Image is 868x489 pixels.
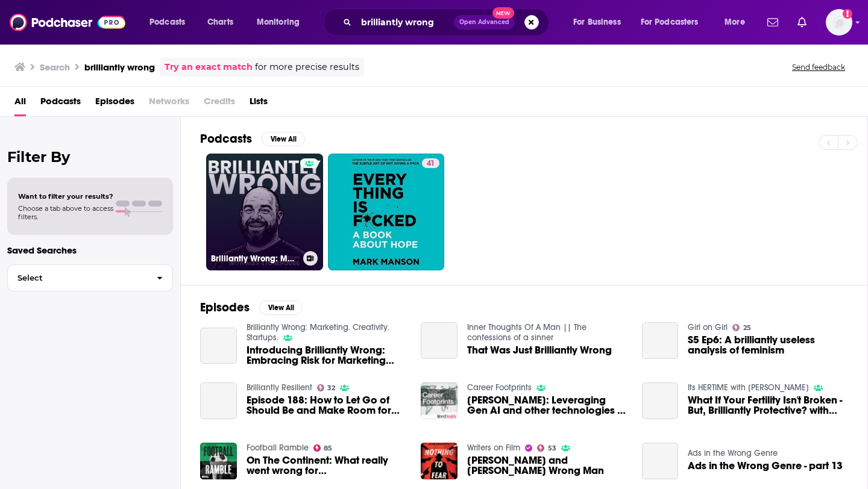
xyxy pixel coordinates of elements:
button: open menu [141,13,201,32]
a: 53 [537,444,556,452]
button: Send feedback [788,62,849,72]
a: EpisodesView All [200,300,303,315]
a: Football Ramble [247,443,309,453]
svg: Add a profile image [843,9,852,19]
span: Monitoring [257,14,300,31]
span: Podcasts [149,14,185,31]
img: Podchaser - Follow, Share and Rate Podcasts [10,11,125,34]
a: What If Your Fertility Isn't Broken - But, Brilliantly Protective? with Dr. Aumatma Simmons EP306 [642,382,679,419]
a: Brilliantly Wrong: Marketing. Creativity. Startups. [247,322,389,343]
span: What If Your Fertility Isn't Broken - But, Brilliantly Protective? with [PERSON_NAME] EP306 [688,395,848,416]
a: S5 Ep6: A brilliantly useless analysis of feminism [642,322,679,359]
img: User Profile [826,9,852,36]
span: More [725,14,745,31]
a: Ads in the Wrong Genre - part 13 [688,461,843,471]
img: On The Continent: What really went wrong for Italy? [200,443,237,479]
span: 53 [548,446,556,451]
img: Jason Isralowitz and Hitchcock's Wrong Man [421,443,458,479]
h3: brilliantly wrong [84,61,155,73]
a: That Was Just Brilliantly Wrong [467,345,612,355]
a: 25 [732,324,751,331]
a: Episodes [95,92,134,116]
a: Its HERTIME with Cody Sanders [688,382,809,393]
span: for more precise results [255,60,359,74]
span: For Podcasters [641,14,699,31]
a: 32 [317,384,336,391]
a: Try an exact match [165,60,253,74]
button: open menu [565,13,636,32]
span: On The Continent: What really went wrong for [GEOGRAPHIC_DATA]? [247,455,407,476]
button: Show profile menu [826,9,852,36]
span: 85 [324,446,332,451]
h3: Search [40,61,70,73]
input: Search podcasts, credits, & more... [356,13,454,32]
span: Select [8,274,147,282]
a: Wendy Jephson: Leveraging Gen AI and other technologies to help people think brilliantly [467,395,627,416]
a: PodcastsView All [200,131,305,146]
div: Search podcasts, credits, & more... [335,8,561,36]
a: Girl on Girl [688,322,728,332]
p: Saved Searches [7,244,173,256]
a: Episode 188: How to Let Go of Should Be and Make Room for Could Be with Brilliantly Resilient Co-... [200,382,237,419]
h2: Podcasts [200,131,252,146]
button: Select [7,264,173,291]
button: View All [259,301,303,315]
span: 25 [743,325,751,331]
button: open menu [248,13,315,32]
a: Jason Isralowitz and Hitchcock's Wrong Man [467,455,627,476]
span: Logged in as hopeksander1 [826,9,852,36]
span: For Business [573,14,621,31]
a: On The Continent: What really went wrong for Italy? [247,455,407,476]
a: Brilliantly Wrong: Marketing. Creativity. Startups. [206,154,323,270]
a: Writers on Film [467,443,520,453]
a: Episode 188: How to Let Go of Should Be and Make Room for Could Be with Brilliantly Resilient Co-... [247,395,407,416]
a: 41 [422,158,439,168]
span: New [492,7,514,19]
a: Ads in the Wrong Genre [688,448,778,458]
a: S5 Ep6: A brilliantly useless analysis of feminism [688,335,848,355]
span: 32 [327,385,335,391]
span: Choose a tab above to access filters. [18,204,113,221]
a: What If Your Fertility Isn't Broken - But, Brilliantly Protective? with Dr. Aumatma Simmons EP306 [688,395,848,416]
a: Ads in the Wrong Genre - part 13 [642,443,679,479]
span: [PERSON_NAME]: Leveraging Gen AI and other technologies to help people think brilliantly [467,395,627,416]
span: Networks [149,92,189,116]
span: All [14,92,26,116]
a: Brilliantly Resilient [247,382,312,393]
button: open menu [633,13,716,32]
button: open menu [716,13,760,32]
a: That Was Just Brilliantly Wrong [421,322,458,359]
a: Podcasts [40,92,81,116]
h3: Brilliantly Wrong: Marketing. Creativity. Startups. [211,254,298,264]
span: Open Advanced [459,19,509,25]
h2: Filter By [7,148,173,166]
span: [PERSON_NAME] and [PERSON_NAME] Wrong Man [467,455,627,476]
span: 41 [427,158,435,170]
a: Lists [250,92,268,116]
a: 85 [313,444,333,452]
span: Want to filter your results? [18,192,113,201]
a: Inner Thoughts Of A Man || The confessions of a sinner [467,322,587,343]
button: Open AdvancedNew [454,15,515,30]
a: Introducing Brilliantly Wrong: Embracing Risk for Marketing Mastery [200,328,237,364]
a: Show notifications dropdown [793,12,811,33]
img: Wendy Jephson: Leveraging Gen AI and other technologies to help people think brilliantly [421,382,458,419]
a: Career Footprints [467,382,532,393]
button: View All [262,132,305,146]
a: Introducing Brilliantly Wrong: Embracing Risk for Marketing Mastery [247,345,407,366]
a: Show notifications dropdown [763,12,783,33]
span: Credits [204,92,235,116]
a: 41 [328,154,445,270]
